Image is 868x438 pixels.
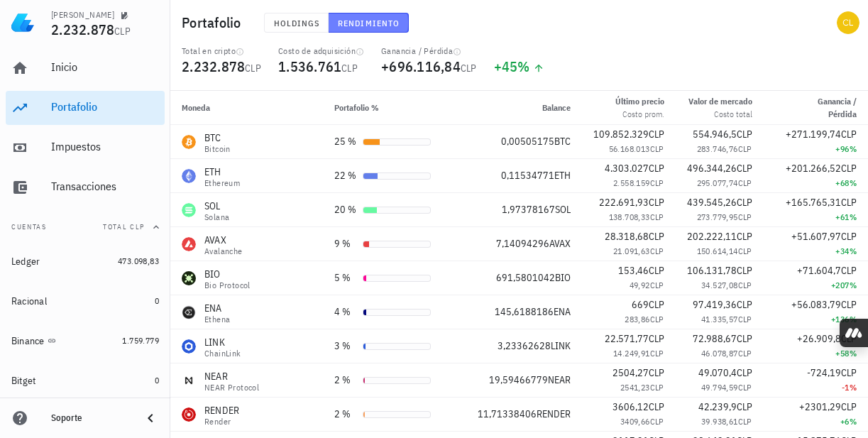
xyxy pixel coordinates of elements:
span: CLP [737,400,752,413]
span: 691,5801042 [496,271,555,284]
span: 39.938,61 [701,416,738,427]
span: 19,59466779 [489,373,548,386]
span: 153,46 [618,264,649,277]
div: SOL [204,199,229,213]
div: Portafolio [51,100,159,114]
div: Racional [11,295,47,307]
span: 41.335,57 [701,314,738,324]
a: Impuestos [6,131,165,165]
span: BTC [554,135,571,148]
span: +165.765,31 [786,196,841,209]
span: CLP [649,196,664,209]
span: CLP [738,280,752,290]
span: 49,92 [630,280,650,290]
span: CLP [738,143,752,154]
span: Moneda [182,102,210,113]
div: Ethena [204,315,230,324]
div: 9 % [334,236,357,251]
a: Portafolio [6,91,165,125]
div: SOL-icon [182,203,196,217]
div: +96 [775,142,857,156]
span: +56.083,79 [791,298,841,311]
div: ETH [204,165,240,179]
span: % [517,57,529,76]
span: % [850,177,857,188]
span: 2504,27 [612,366,649,379]
div: Costo de adquisición [278,45,364,57]
span: CLP [650,143,664,154]
span: CLP [649,400,664,413]
span: 46.078,87 [701,348,738,358]
span: +26.909,8 [797,332,841,345]
div: Valor de mercado [688,95,752,108]
span: 496.344,26 [687,162,737,175]
span: LINK [551,339,571,352]
span: 554.946,5 [693,128,737,141]
div: Render [204,417,240,426]
span: CLP [738,416,752,427]
span: CLP [245,62,261,75]
th: Moneda [170,91,323,125]
div: BIO-icon [182,271,196,285]
span: +51.607,97 [791,230,841,243]
div: Bitget [11,375,36,387]
span: 11,71338406 [478,407,537,420]
button: Holdings [264,13,329,33]
span: NEAR [548,373,571,386]
span: 283,86 [625,314,649,324]
div: 2 % [334,373,357,388]
span: CLP [737,196,752,209]
span: Holdings [273,18,320,28]
div: 5 % [334,270,357,285]
span: CLP [461,62,477,75]
div: [PERSON_NAME] [51,9,114,21]
span: CLP [841,366,857,379]
span: 295.077,74 [697,177,738,188]
div: +207 [775,278,857,292]
span: CLP [650,348,664,358]
div: ChainLink [204,349,241,358]
span: Portafolio % [334,102,379,113]
span: 28.318,68 [605,230,649,243]
span: CLP [341,62,358,75]
a: Ledger 473.098,83 [6,244,165,278]
span: % [850,246,857,256]
span: 1.759.779 [122,335,159,346]
span: 3409,66 [620,416,650,427]
span: +271.199,74 [786,128,841,141]
div: Total en cripto [182,45,261,57]
span: CLP [650,280,664,290]
span: ENA [554,305,571,318]
span: 34.527,08 [701,280,738,290]
span: % [850,314,857,324]
div: Impuestos [51,140,159,153]
span: 109.852.329 [593,128,649,141]
span: CLP [737,162,752,175]
span: 7,14094296 [496,237,549,250]
div: RENDER-icon [182,407,196,422]
span: 3,23362628 [498,339,551,352]
span: CLP [114,25,131,38]
div: BTC [204,131,231,145]
span: CLP [737,298,752,311]
div: Soporte [51,412,131,424]
span: CLP [841,162,857,175]
div: Inicio [51,60,159,74]
th: Balance: Sin ordenar. Pulse para ordenar de forma ascendente. [442,91,582,125]
span: CLP [649,128,664,141]
span: Total CLP [103,222,145,231]
span: % [850,416,857,427]
span: % [850,280,857,290]
span: % [850,143,857,154]
div: Bio Protocol [204,281,251,290]
span: 150.614,14 [697,246,738,256]
span: RENDER [537,407,571,420]
div: 25 % [334,134,357,149]
div: +45 [494,60,544,74]
div: LINK [204,335,241,349]
div: Binance [11,335,45,347]
span: 72.988,67 [693,332,737,345]
div: 20 % [334,202,357,217]
div: 2 % [334,407,357,422]
span: CLP [737,366,752,379]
